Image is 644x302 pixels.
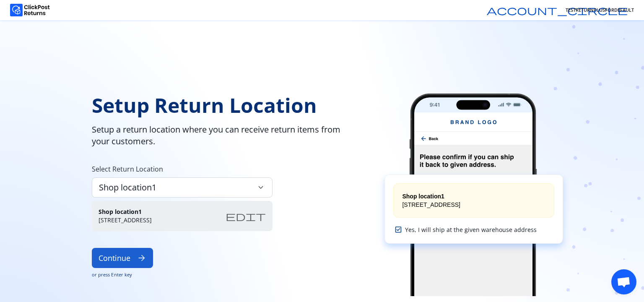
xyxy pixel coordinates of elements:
[99,182,156,193] span: Shop location1
[92,164,273,174] span: Select Return Location
[10,4,50,16] img: Logo
[92,94,363,117] span: Setup Return Location
[226,211,266,221] span: edit
[487,5,628,15] span: account_circle
[611,269,634,292] div: Open chat
[99,216,152,224] span: [STREET_ADDRESS]
[384,94,562,296] img: return-window
[92,271,363,278] span: or press Enter key
[566,7,634,13] span: TESTRETURNPLUSFORDEFAULT
[226,208,266,224] button: edit
[402,193,444,200] span: Shop location1
[137,253,146,263] span: arrow_forward
[99,208,152,216] p: Shop location1
[92,124,363,147] span: Setup a return location where you can receive return items from your customers.
[405,226,537,234] span: Yes, I will ship at the given warehouse address
[402,201,460,208] span: [STREET_ADDRESS]
[256,183,265,192] span: keyboard_arrow_down
[92,248,153,268] button: Continuearrow_forward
